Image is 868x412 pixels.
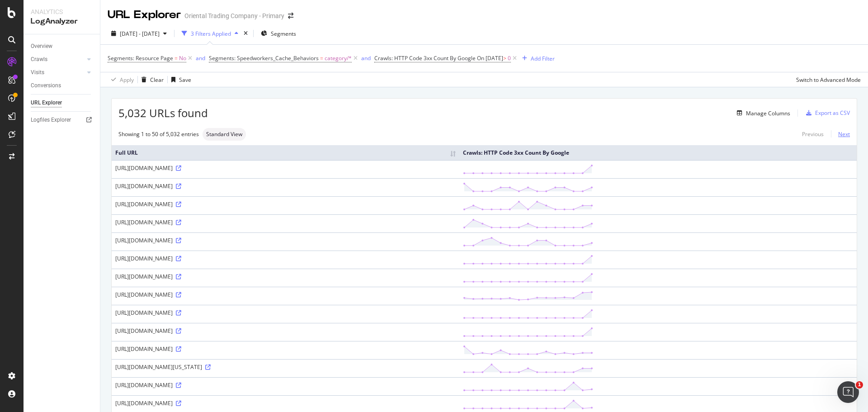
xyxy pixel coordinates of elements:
[361,54,371,62] div: and
[179,52,186,65] span: No
[31,115,71,125] div: Logfiles Explorer
[856,381,863,388] span: 1
[115,273,456,280] div: [URL][DOMAIN_NAME]
[459,145,857,160] th: Crawls: HTTP Code 3xx Count By Google
[31,115,94,125] a: Logfiles Explorer
[477,54,503,62] span: On [DATE]
[118,130,199,138] div: Showing 1 to 50 of 5,032 entries
[831,128,850,141] a: Next
[288,13,293,19] div: arrow-right-arrow-left
[115,200,456,208] div: [URL][DOMAIN_NAME]
[374,54,476,62] span: Crawls: HTTP Code 3xx Count By Google
[191,30,231,38] div: 3 Filters Applied
[115,309,456,317] div: [URL][DOMAIN_NAME]
[31,42,94,51] a: Overview
[31,55,47,64] div: Crawls
[206,132,242,137] span: Standard View
[503,54,506,62] span: >
[178,26,242,41] button: 3 Filters Applied
[746,109,790,117] div: Manage Columns
[320,54,323,62] span: =
[837,381,859,403] iframe: Intercom live chat
[115,164,456,172] div: [URL][DOMAIN_NAME]
[184,11,284,20] div: Oriental Trading Company - Primary
[733,108,790,118] button: Manage Columns
[115,363,456,371] div: [URL][DOMAIN_NAME][US_STATE]
[242,29,250,38] div: times
[115,345,456,353] div: [URL][DOMAIN_NAME]
[31,98,62,108] div: URL Explorer
[203,128,246,141] div: neutral label
[31,98,94,108] a: URL Explorer
[168,72,191,87] button: Save
[796,76,861,84] div: Switch to Advanced Mode
[118,105,208,121] span: 5,032 URLs found
[108,7,181,23] div: URL Explorer
[508,52,511,65] span: 0
[531,55,555,62] div: Add Filter
[120,30,160,38] span: [DATE] - [DATE]
[257,26,300,41] button: Segments
[31,7,93,16] div: Analytics
[175,54,178,62] span: =
[271,30,296,38] span: Segments
[115,255,456,262] div: [URL][DOMAIN_NAME]
[196,54,205,62] button: and
[138,72,164,87] button: Clear
[325,52,352,65] span: category/*
[115,291,456,298] div: [URL][DOMAIN_NAME]
[112,145,459,160] th: Full URL: activate to sort column ascending
[108,72,134,87] button: Apply
[115,399,456,407] div: [URL][DOMAIN_NAME]
[31,68,44,77] div: Visits
[815,109,850,117] div: Export as CSV
[31,16,93,27] div: LogAnalyzer
[802,106,850,120] button: Export as CSV
[31,68,85,77] a: Visits
[108,26,170,41] button: [DATE] - [DATE]
[209,54,319,62] span: Segments: Speedworkers_Cache_Behaviors
[108,54,173,62] span: Segments: Resource Page
[120,76,134,84] div: Apply
[361,54,371,62] button: and
[31,81,61,90] div: Conversions
[115,327,456,335] div: [URL][DOMAIN_NAME]
[115,218,456,226] div: [URL][DOMAIN_NAME]
[519,53,555,64] button: Add Filter
[115,182,456,190] div: [URL][DOMAIN_NAME]
[179,76,191,84] div: Save
[196,54,205,62] div: and
[793,72,861,87] button: Switch to Advanced Mode
[150,76,164,84] div: Clear
[115,237,456,244] div: [URL][DOMAIN_NAME]
[31,42,52,51] div: Overview
[115,381,456,389] div: [URL][DOMAIN_NAME]
[31,81,94,90] a: Conversions
[31,55,85,64] a: Crawls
